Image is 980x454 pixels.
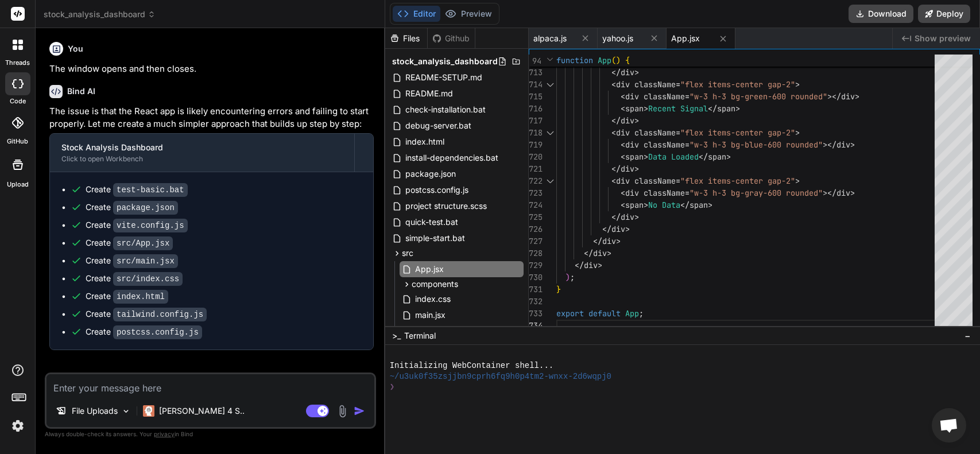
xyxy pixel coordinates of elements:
[625,188,685,198] span: div className
[86,219,188,231] div: Create
[49,63,374,76] p: The window opens and then closes.
[607,248,611,258] span: >
[50,134,354,172] button: Stock Analysis DashboardClick to open Workbench
[621,91,625,102] span: <
[556,308,584,319] span: export
[412,278,458,290] span: components
[529,91,541,103] div: 715
[598,260,602,270] span: >
[113,254,178,268] code: src/main.jsx
[584,248,593,258] span: </
[644,152,648,162] span: >
[113,236,173,250] code: src/App.jsx
[962,327,973,345] button: −
[404,183,470,197] span: postcss.config.js
[680,79,795,90] span: "flex items-center gap-2"
[49,105,374,131] p: The issue is that the React app is likely encountering errors and failing to start properly. Let ...
[529,139,541,151] div: 719
[726,152,731,162] span: >
[648,200,657,210] span: No
[621,67,634,77] span: div
[823,139,850,150] span: ></div
[625,103,644,114] span: span
[159,405,245,417] p: [PERSON_NAME] 4 S..
[392,56,498,67] span: stock_analysis_dashboard
[86,184,188,196] div: Create
[404,119,472,133] span: debug-server.bat
[404,151,499,165] span: install-dependencies.bat
[5,58,30,68] label: threads
[529,199,541,211] div: 724
[690,188,823,198] span: "w-3 h-3 bg-gray-600 rounded"
[385,33,427,44] div: Files
[529,308,541,320] div: 733
[708,200,712,210] span: >
[621,188,625,198] span: <
[390,382,396,393] span: ❯
[795,79,800,90] span: >
[671,152,699,162] span: Loaded
[113,290,168,304] code: index.html
[690,200,708,210] span: span
[529,211,541,223] div: 725
[735,103,740,114] span: >
[543,79,557,91] div: Click to collapse the range.
[795,176,800,186] span: >
[390,371,611,382] span: ~/u3uk0f35zsjjbn9cprh6fq9h0p4tm2-wnxx-2d6wqpj0
[625,200,644,210] span: span
[676,127,680,138] span: =
[602,224,611,234] span: </
[404,330,436,342] span: Terminal
[404,231,466,245] span: simple-start.bat
[440,6,497,22] button: Preview
[690,91,827,102] span: "w-3 h-3 bg-green-600 rounded"
[113,183,188,197] code: test-basic.bat
[543,175,557,187] div: Click to collapse the range.
[529,103,541,115] div: 716
[390,360,554,371] span: Initializing WebContainer shell...
[68,43,83,55] h6: You
[685,139,690,150] span: =
[676,176,680,186] span: =
[644,200,648,210] span: >
[575,260,584,270] span: </
[616,55,621,65] span: )
[529,55,541,67] span: 94
[588,308,621,319] span: default
[529,67,541,79] div: 713
[565,272,570,282] span: )
[680,103,708,114] span: Signal
[10,96,26,106] label: code
[7,180,29,189] label: Upload
[570,272,575,282] span: ;
[855,91,859,102] span: >
[932,408,966,443] a: Open chat
[611,79,616,90] span: <
[621,115,634,126] span: div
[662,200,680,210] span: Data
[611,55,616,65] span: (
[644,103,648,114] span: >
[67,86,95,97] h6: Bind AI
[529,151,541,163] div: 720
[404,87,454,100] span: README.md
[850,188,855,198] span: >
[404,215,459,229] span: quick-test.bat
[584,260,598,270] span: div
[625,139,685,150] span: div className
[86,308,207,320] div: Create
[543,127,557,139] div: Click to collapse the range.
[795,127,800,138] span: >
[556,284,561,294] span: }
[708,103,717,114] span: </
[621,164,634,174] span: div
[7,137,28,146] label: GitHub
[428,33,475,44] div: Github
[611,164,621,174] span: </
[86,201,178,214] div: Create
[8,416,28,436] img: settings
[393,6,440,22] button: Editor
[611,115,621,126] span: </
[86,326,202,338] div: Create
[529,187,541,199] div: 723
